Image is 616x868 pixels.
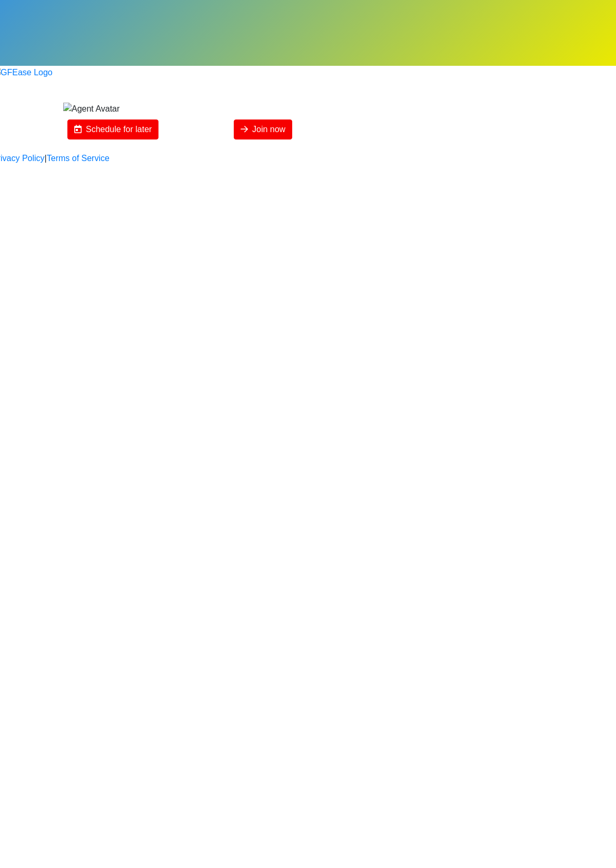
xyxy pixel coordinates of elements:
[47,152,110,165] a: Terms of Service
[63,103,120,115] img: Agent Avatar
[67,119,158,139] button: Schedule for later
[234,119,292,139] button: Join now
[45,152,47,165] a: |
